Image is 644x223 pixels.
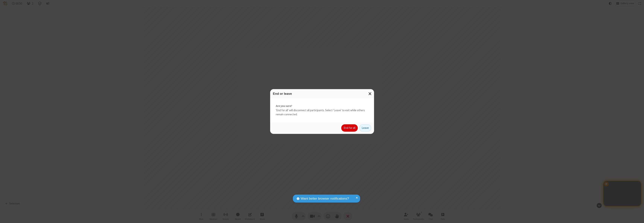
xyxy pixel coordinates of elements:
[276,104,368,108] strong: Are you sure?
[359,124,371,132] button: Leave
[341,124,358,132] button: End for all
[301,196,349,201] span: Want better browser notifications?
[366,89,374,98] button: Close modal
[273,92,371,95] h3: End or leave
[270,98,374,122] div: 'End for all' will disconnect all participants. Select 'Leave' to exit while others remain connec...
